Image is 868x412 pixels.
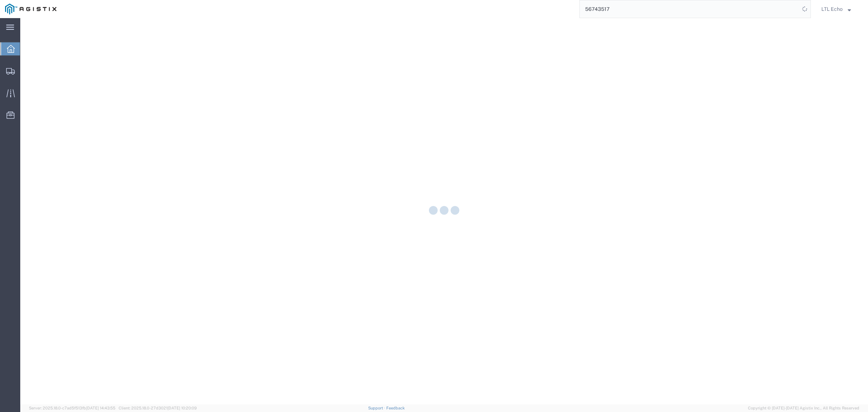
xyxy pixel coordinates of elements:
[29,406,115,410] span: Server: 2025.18.0-c7ad5f513fb
[119,406,197,410] span: Client: 2025.18.0-27d3021
[86,406,115,410] span: [DATE] 14:43:55
[368,406,386,410] a: Support
[5,4,56,14] img: logo
[821,5,858,13] button: LTL Echo
[821,5,843,13] span: LTL Echo
[748,405,859,411] span: Copyright © [DATE]-[DATE] Agistix Inc., All Rights Reserved
[386,406,405,410] a: Feedback
[167,406,197,410] span: [DATE] 10:20:09
[580,0,800,18] input: Search for shipment number, reference number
